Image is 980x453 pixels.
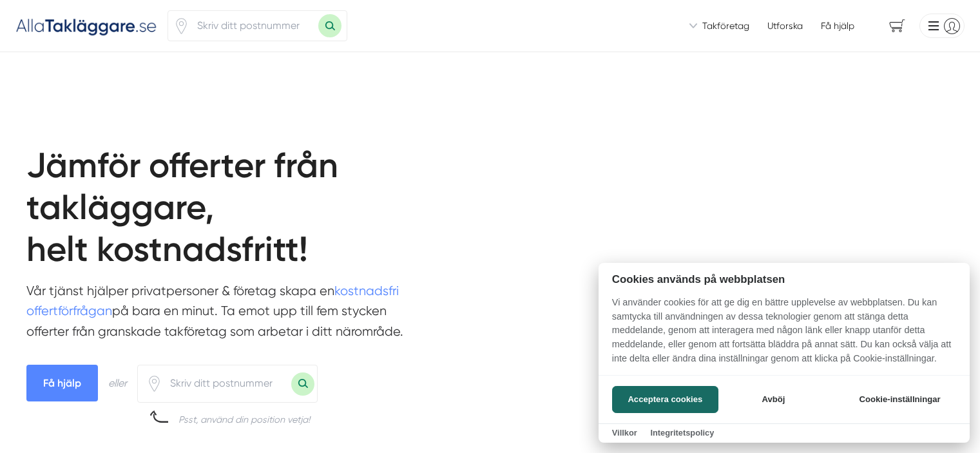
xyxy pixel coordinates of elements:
[599,273,970,285] h2: Cookies används på webbplatsen
[612,428,637,438] a: Villkor
[599,296,970,374] p: Vi använder cookies för att ge dig en bättre upplevelse av webbplatsen. Du kan samtycka till anvä...
[612,386,718,413] button: Acceptera cookies
[843,386,956,413] button: Cookie-inställningar
[722,386,825,413] button: Avböj
[650,428,714,438] a: Integritetspolicy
